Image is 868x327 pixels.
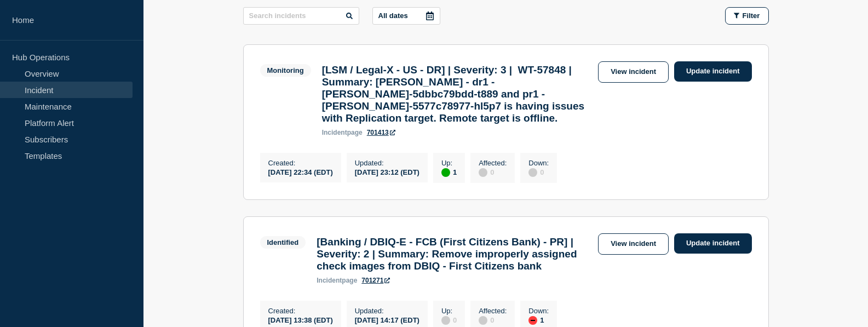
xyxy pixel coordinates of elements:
div: 0 [479,167,507,177]
div: disabled [479,316,487,325]
span: Monitoring [260,64,311,77]
p: All dates [378,12,408,20]
p: Affected : [479,159,507,167]
button: All dates [372,7,440,25]
h3: [Banking / DBIQ-E - FCB (First Citizens Bank) - PR] | Severity: 2 | Summary: Remove improperly as... [317,236,593,272]
span: Filter [743,12,760,20]
div: up [441,168,450,177]
div: [DATE] 22:34 (EDT) [268,167,333,176]
p: Created : [268,307,333,315]
p: Down : [528,159,549,167]
a: 701413 [367,129,395,136]
div: [DATE] 14:17 (EDT) [355,315,419,324]
p: Up : [441,159,457,167]
div: disabled [441,316,450,325]
p: page [322,129,363,136]
span: incident [322,129,347,136]
a: View incident [598,61,669,83]
div: 0 [528,167,549,177]
div: 1 [441,167,457,177]
p: Affected : [479,307,507,315]
div: disabled [528,168,537,177]
a: Update incident [674,233,752,254]
div: 0 [479,315,507,325]
a: Update incident [674,61,752,82]
button: Filter [725,7,769,25]
p: Created : [268,159,333,167]
p: Updated : [355,307,419,315]
div: [DATE] 23:12 (EDT) [355,167,419,176]
div: 1 [528,315,549,325]
div: [DATE] 13:38 (EDT) [268,315,333,324]
p: Up : [441,307,457,315]
h3: [LSM / Legal-X - US - DR] | Severity: 3 | WT-57848 | Summary: [PERSON_NAME] - dr1 - [PERSON_NAME]... [322,64,593,124]
a: 701271 [361,277,390,284]
a: View incident [598,233,669,255]
p: Down : [528,307,549,315]
span: Identified [260,236,306,249]
input: Search incidents [243,7,359,25]
div: 0 [441,315,457,325]
p: Updated : [355,159,419,167]
p: page [317,277,357,284]
span: incident [317,277,342,284]
div: disabled [479,168,487,177]
div: down [528,316,537,325]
